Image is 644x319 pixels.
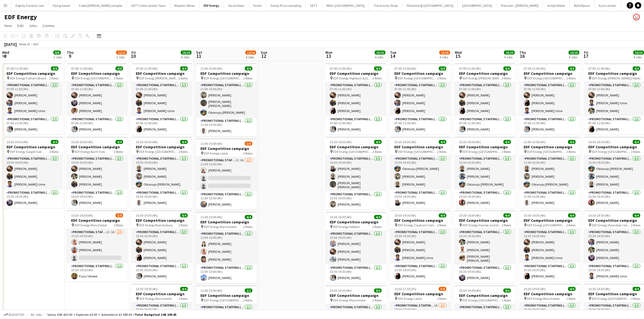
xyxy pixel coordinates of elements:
[330,66,352,70] span: 07:00-11:00 (4h)
[199,0,224,11] button: EDF Energy
[2,156,63,190] app-card-role: Promotional Staffing (Flyering Staff)3/315:30-19:30 (4h)[PERSON_NAME][PERSON_NAME][PERSON_NAME]-Ume
[29,23,37,28] span: Jobs
[588,213,610,217] span: 15:30-19:30 (4h)
[67,229,127,263] app-card-role: Promotional Staffing (Flyering Staff)1I1A2/315:30-19:30 (4h)[PERSON_NAME][PERSON_NAME]
[394,140,416,144] span: 15:30-19:30 (4h)
[455,116,515,135] app-card-role: Promotional Staffing (Team Leader)1/107:00-11:00 (4h)[PERSON_NAME]
[306,0,322,11] button: GETT
[437,297,446,301] span: 2 Roles
[463,298,502,302] span: EDF Energy [GEOGRAPHIC_DATA]
[519,82,580,116] app-card-role: Promotional Staffing (Flyering Staff)3/307:00-11:00 (4h)[PERSON_NAME][PERSON_NAME][PERSON_NAME]-Ume
[67,190,127,208] app-card-role: Promotional Staffing (Team Leader)1/115:30-19:30 (4h)[PERSON_NAME]
[519,137,580,208] app-job-card: 11:00-15:00 (4h)4/4EDF Competition campaign EDF Energy [GEOGRAPHIC_DATA]2 RolesPromotional Staffi...
[437,150,446,154] span: 2 Roles
[131,137,192,208] div: 15:30-19:30 (4h)4/4EDF Competition campaign EDF Energy [GEOGRAPHIC_DATA]2 RolesPromotional Staffi...
[527,76,566,80] span: EDF Energy [GEOGRAPHIC_DATA]
[390,145,451,149] h3: EDF Competition campaign
[372,150,382,154] span: 2 Roles
[196,231,257,265] app-card-role: Promotional Staffing (Flyering Staff)3/311:00-15:00 (4h)[PERSON_NAME][PERSON_NAME][PERSON_NAME]
[325,137,386,210] div: 15:30-19:30 (4h)4/4EDF Competition campaign EDF Energy [GEOGRAPHIC_DATA]2 RolesPromotional Staffi...
[243,151,252,155] span: 2 Roles
[398,76,437,80] span: EDF Energy [GEOGRAPHIC_DATA]
[519,156,580,190] app-card-role: Promotional Staffing (Flyering Staff)3/311:00-15:00 (4h)[PERSON_NAME][PERSON_NAME]Obianuju [PERSO...
[266,0,306,11] button: Eataly Pizza sampling
[196,146,257,151] h3: EDF Competition campaign
[67,156,127,190] app-card-role: Promotional Staffing (Flyering Staff)3/315:30-19:30 (4h)[PERSON_NAME][PERSON_NAME][PERSON_NAME]
[394,213,416,217] span: 15:30-19:30 (4h)
[180,213,188,217] span: 4/4
[390,63,451,135] app-job-card: 07:00-11:00 (4h)4/4EDF Competition campaign EDF Energy [GEOGRAPHIC_DATA]2 RolesPromotional Staffi...
[390,156,451,190] app-card-role: Promotional Staffing (Flyering Staff)3/315:30-19:30 (4h)Obianuju [PERSON_NAME][PERSON_NAME][PERSO...
[459,66,481,70] span: 07:00-11:00 (4h)
[75,223,107,227] span: EDF Energy Manchester
[333,298,366,302] span: EDF Energy Manchester
[48,0,75,11] button: Flying Goose
[390,229,451,263] app-card-role: Promotional Staffing (Flyering Staff)3/315:30-19:30 (4h)[PERSON_NAME][PERSON_NAME][PERSON_NAME]-Ume
[524,140,546,144] span: 11:00-15:00 (4h)
[17,23,24,28] span: Edit
[325,63,386,135] app-job-card: 07:00-11:00 (4h)4/4EDF Competition campaign EDF Energy Highbury & [GEOGRAPHIC_DATA]2 RolesPromoti...
[67,137,127,208] app-job-card: 15:30-19:30 (4h)4/4EDF Competition campaign EDF Energy Burnt Oak2 RolesPromotional Staffing (Flye...
[333,150,372,154] span: EDF Energy [GEOGRAPHIC_DATA]
[333,76,372,80] span: EDF Energy Highbury & [GEOGRAPHIC_DATA]
[631,297,640,301] span: 2 Roles
[196,212,257,283] app-job-card: 11:00-15:00 (4h)4/4EDF Competition campaign EDF Energy Manchester2 RolesPromotional Staffing (Fly...
[245,288,252,293] span: 2/2
[325,145,386,149] h3: EDF Competition campaign
[67,218,127,223] h3: EDF Competition campaign
[196,63,257,136] app-job-card: 11:00-15:00 (4h)4/4EDF Competition campaign EDF Energy [GEOGRAPHIC_DATA]2 RolesPromotional Staffi...
[204,298,243,302] span: EDF Energy [GEOGRAPHIC_DATA]
[49,76,58,80] span: 2 Roles
[455,82,515,116] app-card-role: Promotional Staffing (Flyering Staff)3/307:00-11:00 (4h)[PERSON_NAME][PERSON_NAME][PERSON_NAME]
[325,116,386,135] app-card-role: Promotional Staffing (Team Leader)1/107:00-11:00 (4h)[PERSON_NAME]
[398,297,422,301] span: EDF Energy Leeds
[503,140,511,144] span: 4/4
[439,66,446,70] span: 4/4
[180,66,188,70] span: 4/4
[196,157,257,191] app-card-role: Promotional Staffing (Flyering Staff)1I3A1/311:00-15:00 (4h)[PERSON_NAME]
[519,263,580,281] app-card-role: Promotional Staffing (Team Leader)1/115:30-19:30 (4h)[PERSON_NAME]
[204,76,243,80] span: EDF Energy [GEOGRAPHIC_DATA]
[459,213,481,217] span: 15:30-19:30 (4h)
[249,0,266,11] button: Yuvite
[51,66,58,70] span: 4/4
[325,71,386,76] h3: EDF Competition campaign
[114,223,123,227] span: 2 Roles
[519,63,580,135] app-job-card: 07:00-11:00 (4h)4/4EDF Competition campaign EDF Energy [GEOGRAPHIC_DATA]2 RolesPromotional Staffi...
[196,265,257,283] app-card-role: Promotional Staffing (Team Leader)1/111:00-15:00 (4h)[PERSON_NAME]
[196,82,257,118] app-card-role: Promotional Staffing (Flyering Staff)3/311:00-15:00 (4h)[PERSON_NAME][PERSON_NAME] [PERSON_NAME]O...
[439,213,446,217] span: 4/4
[455,190,515,208] app-card-role: Promotional Staffing (Team Leader)1/115:30-19:30 (4h)[PERSON_NAME]
[139,223,173,227] span: EDF Energy Brondesbury
[67,210,127,281] div: 15:30-19:30 (4h)3/4EDF Competition campaign EDF Energy Manchester2 RolesPromotional Staffing (Fly...
[330,215,352,219] span: 15:30-19:30 (4h)
[631,150,640,154] span: 2 Roles
[374,140,382,144] span: 4/4
[200,66,222,70] span: 11:00-15:00 (4h)
[131,263,192,281] app-card-role: Promotional Staffing (Team Leader)1/115:30-19:30 (4h)[PERSON_NAME]
[527,223,566,227] span: EDF Energy [GEOGRAPHIC_DATA]
[566,223,576,227] span: 2 Roles
[455,71,515,76] h3: EDF Competition campaign
[455,218,515,223] h3: EDF Competition campaign
[4,23,12,28] span: View
[2,63,63,135] div: 07:00-11:00 (4h)4/4EDF Competition campaign EDF Energy Fulham Broadway2 RolesPromotional Staffing...
[524,66,546,70] span: 07:00-11:00 (4h)
[243,298,252,302] span: 2 Roles
[67,63,127,135] app-job-card: 07:00-11:00 (4h)4/4EDF Competition campaign EDF Energy [GEOGRAPHIC_DATA]2 RolesPromotional Staffi...
[570,0,595,11] button: MyEdSpace
[131,210,192,281] app-job-card: 15:30-19:30 (4h)4/4EDF Competition campaign EDF Energy Brondesbury2 RolesPromotional Staffing (Fl...
[131,145,192,149] h3: EDF Competition campaign
[503,66,511,70] span: 4/4
[136,213,158,217] span: 15:30-19:30 (4h)
[369,0,402,11] button: The Gravity Show
[390,137,451,208] app-job-card: 15:30-19:30 (4h)4/4EDF Competition campaign EDF Energy [GEOGRAPHIC_DATA]2 RolesPromotional Staffi...
[6,66,28,70] span: 07:00-11:00 (4h)
[527,150,566,154] span: EDF Energy [GEOGRAPHIC_DATA]
[390,190,451,208] app-card-role: Promotional Staffing (Team Leader)1/115:30-19:30 (4h)[PERSON_NAME]
[322,0,369,11] button: MAS+ [GEOGRAPHIC_DATA]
